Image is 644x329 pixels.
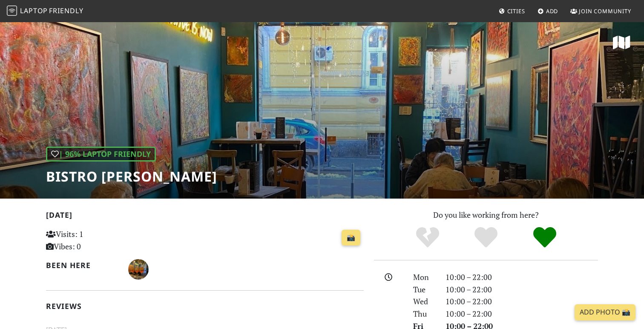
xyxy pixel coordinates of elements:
p: Visits: 1 Vibes: 0 [46,228,145,253]
a: Add [534,3,562,19]
div: 10:00 – 22:00 [440,271,603,283]
span: Friendly [49,6,83,15]
h2: [DATE] [46,211,364,223]
div: 10:00 – 22:00 [440,295,603,308]
a: LaptopFriendly LaptopFriendly [7,4,83,19]
a: Cities [495,3,529,19]
div: Thu [408,308,440,320]
div: | 96% Laptop Friendly [46,147,156,162]
p: Do you like working from here? [374,209,598,221]
h1: Bistro [PERSON_NAME] [46,168,217,185]
span: Cities [507,7,525,15]
div: 10:00 – 22:00 [440,308,603,320]
a: Add Photo 📸 [575,304,635,320]
a: 📸 [342,230,360,246]
span: Join Community [579,7,631,15]
img: LaptopFriendly [7,6,17,16]
span: Add [546,7,558,15]
h2: Reviews [46,302,364,311]
div: Yes [457,226,515,249]
a: Join Community [567,3,635,19]
div: No [398,226,457,249]
div: Mon [408,271,440,283]
h2: Been here [46,261,118,270]
div: 10:00 – 22:00 [440,283,603,296]
div: Definitely! [515,226,574,249]
span: Laptop [20,6,48,15]
span: Velina Milcheva [128,263,149,274]
img: 3350-velina.jpg [128,259,149,280]
div: Wed [408,295,440,308]
div: Tue [408,283,440,296]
